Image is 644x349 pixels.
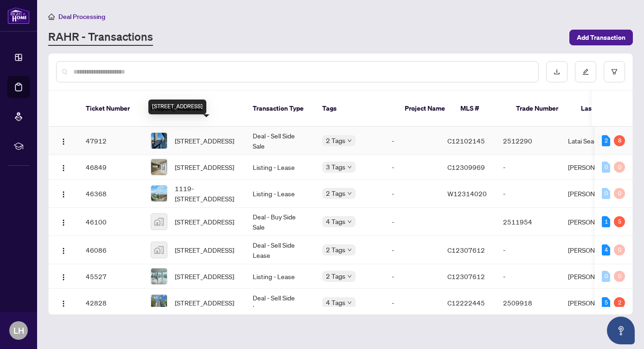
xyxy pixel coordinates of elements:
td: - [496,264,561,289]
span: down [347,219,352,224]
span: [STREET_ADDRESS] [175,136,234,146]
span: W12314020 [447,189,487,198]
td: - [384,264,440,289]
img: Logo [60,219,67,226]
img: thumbnail-img [151,159,167,175]
span: [STREET_ADDRESS] [175,245,234,255]
th: MLS # [453,91,509,127]
div: 0 [602,271,610,282]
button: Add Transaction [569,30,633,45]
td: Deal - Buy Side Sale [245,208,315,236]
div: 0 [602,188,610,199]
span: 2 Tags [326,271,345,281]
td: - [496,180,561,208]
button: Logo [56,214,71,229]
img: Logo [60,164,67,172]
td: - [384,208,440,236]
span: 2 Tags [326,135,345,146]
button: Logo [56,160,71,174]
span: edit [582,69,589,75]
span: home [48,13,55,20]
div: 0 [614,188,625,199]
span: [STREET_ADDRESS] [175,162,234,172]
img: Logo [60,247,67,255]
td: - [496,155,561,180]
button: Open asap [607,317,635,344]
span: 1119-[STREET_ADDRESS] [175,183,238,204]
img: Logo [60,300,67,307]
td: - [384,180,440,208]
td: 2509918 [496,289,561,317]
img: thumbnail-img [151,214,167,230]
div: 4 [602,244,610,256]
div: 5 [614,216,625,227]
span: download [554,69,560,75]
td: 2512290 [496,127,561,155]
td: [PERSON_NAME] [561,264,630,289]
div: [STREET_ADDRESS] [148,100,206,114]
td: 2511954 [496,208,561,236]
span: Add Transaction [577,30,625,45]
span: down [347,274,352,279]
button: Logo [56,243,71,257]
img: thumbnail-img [151,133,167,149]
div: 2 [602,135,610,146]
div: 0 [614,244,625,256]
span: filter [611,69,618,75]
span: C12309969 [447,163,485,171]
td: 46368 [78,180,143,208]
span: down [347,191,352,196]
span: down [347,138,352,143]
img: Logo [60,191,67,198]
td: - [384,127,440,155]
td: [PERSON_NAME] [561,208,630,236]
th: Trade Number [509,91,574,127]
div: 0 [602,162,610,173]
button: Logo [56,295,71,310]
img: thumbnail-img [151,242,167,258]
td: [PERSON_NAME] [561,289,630,317]
div: 1 [602,216,610,227]
div: 2 [614,297,625,308]
div: 0 [614,271,625,282]
span: C12222445 [447,299,485,307]
div: 8 [614,135,625,146]
td: Listing - Lease [245,155,315,180]
th: Project Name [397,91,453,127]
td: [PERSON_NAME] [561,180,630,208]
td: Listing - Lease [245,180,315,208]
td: 46849 [78,155,143,180]
a: RAHR - Transactions [48,29,153,46]
th: Ticket Number [78,91,143,127]
span: LH [13,324,24,337]
button: Logo [56,269,71,284]
button: Logo [56,186,71,201]
span: 3 Tags [326,162,345,172]
img: logo [7,7,30,24]
td: 46086 [78,236,143,264]
td: - [496,236,561,264]
button: edit [575,61,596,82]
span: down [347,165,352,169]
th: Transaction Type [245,91,315,127]
span: 2 Tags [326,188,345,199]
td: [PERSON_NAME] [561,155,630,180]
td: Deal - Sell Side Sale [245,127,315,155]
span: 4 Tags [326,297,345,308]
button: Logo [56,133,71,148]
div: 5 [602,297,610,308]
button: filter [604,61,625,82]
img: thumbnail-img [151,268,167,284]
span: 4 Tags [326,216,345,227]
th: Property Address [143,91,245,127]
img: thumbnail-img [151,295,167,311]
span: [STREET_ADDRESS] [175,271,234,281]
img: thumbnail-img [151,186,167,201]
img: Logo [60,274,67,281]
span: 2 Tags [326,244,345,255]
td: 42828 [78,289,143,317]
span: [STREET_ADDRESS] [175,217,234,227]
img: Logo [60,138,67,145]
td: - [384,289,440,317]
div: 0 [614,162,625,173]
